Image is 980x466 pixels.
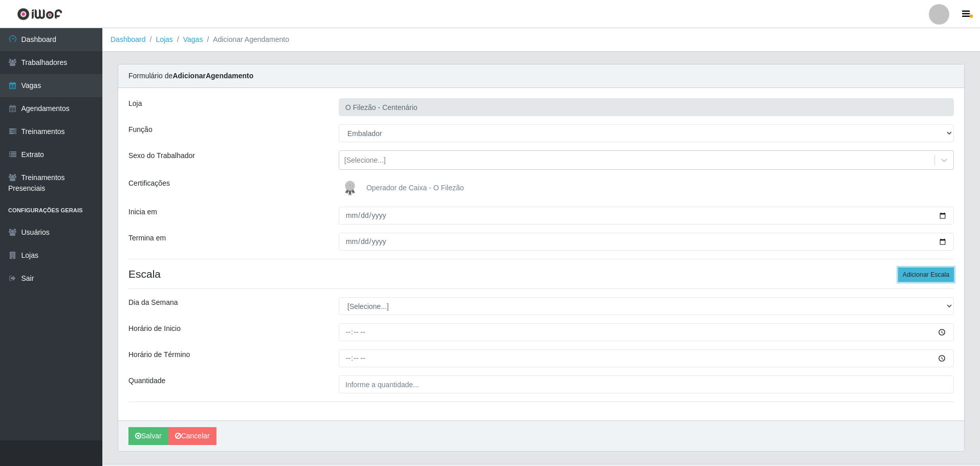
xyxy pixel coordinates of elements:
a: Vagas [183,35,203,43]
input: 00:00 [339,323,954,341]
input: 00/00/0000 [339,207,954,225]
input: Informe a quantidade... [339,375,954,393]
img: Operador de Caixa - O Filezão [340,178,364,198]
label: Inicia em [128,207,157,217]
label: Dia da Semana [128,297,178,308]
div: Formulário de [118,64,964,88]
button: Adicionar Escala [898,268,954,282]
input: 00:00 [339,349,954,367]
label: Quantidade [128,375,165,386]
label: Função [128,124,153,135]
input: 00/00/0000 [339,233,954,251]
strong: Adicionar Agendamento [172,72,253,80]
span: Operador de Caixa - O Filezão [366,184,464,192]
a: Dashboard [111,35,146,43]
label: Loja [128,98,142,109]
nav: breadcrumb [102,28,980,52]
li: Adicionar Agendamento [203,34,289,45]
label: Termina em [128,233,166,243]
div: [Selecione...] [344,155,386,166]
a: Cancelar [168,427,216,445]
a: Lojas [156,35,172,43]
img: CoreUI Logo [17,8,62,20]
label: Sexo do Trabalhador [128,150,195,161]
h4: Escala [128,268,954,280]
label: Certificações [128,178,170,189]
label: Horário de Término [128,349,190,360]
label: Horário de Inicio [128,323,181,334]
button: Salvar [128,427,168,445]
